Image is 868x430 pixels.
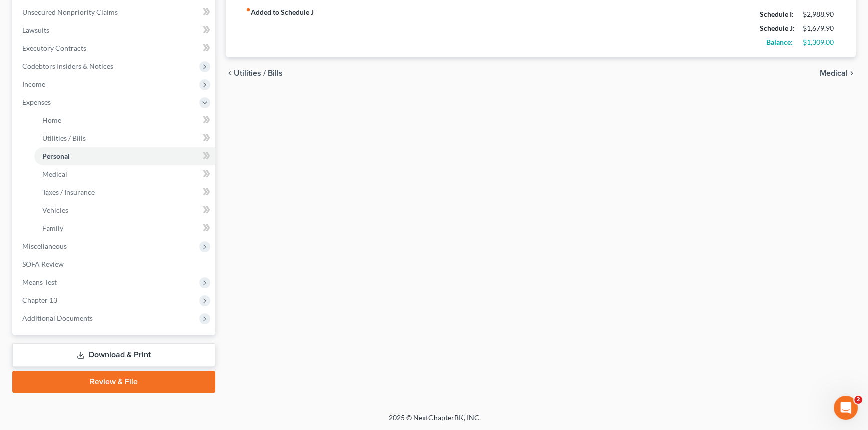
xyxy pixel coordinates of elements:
button: Medical chevron_right [820,69,856,77]
a: Medical [34,165,215,183]
a: Personal [34,147,215,165]
span: Codebtors Insiders & Notices [22,62,113,70]
i: fiber_manual_record [246,7,251,12]
a: Taxes / Insurance [34,183,215,201]
a: Home [34,111,215,129]
strong: Added to Schedule J [246,7,314,49]
a: Family [34,219,215,237]
span: SOFA Review [22,260,64,268]
a: Review & File [12,371,215,393]
span: Income [22,80,45,88]
div: $1,679.90 [803,23,836,33]
strong: Schedule I: [760,10,794,18]
a: Utilities / Bills [34,129,215,147]
span: Means Test [22,278,57,286]
span: Utilities / Bills [234,69,283,77]
div: $2,988.90 [803,9,836,19]
button: chevron_left Utilities / Bills [226,69,283,77]
span: Miscellaneous [22,242,67,250]
div: $1,309.00 [803,37,836,47]
iframe: Intercom live chat [834,396,858,420]
span: Medical [820,69,848,77]
span: Additional Documents [22,314,93,322]
span: Lawsuits [22,26,49,34]
a: Download & Print [12,343,215,367]
span: 2 [854,396,862,404]
span: Taxes / Insurance [42,188,95,196]
a: SOFA Review [14,255,215,273]
span: Chapter 13 [22,296,57,304]
strong: Balance: [766,38,793,46]
span: Utilities / Bills [42,134,86,142]
a: Vehicles [34,201,215,219]
span: Family [42,224,63,232]
a: Lawsuits [14,21,215,39]
span: Unsecured Nonpriority Claims [22,8,118,16]
span: Medical [42,170,67,178]
span: Home [42,116,61,124]
span: Expenses [22,98,51,106]
span: Vehicles [42,206,68,214]
strong: Schedule J: [760,24,795,32]
i: chevron_left [226,69,234,77]
span: Personal [42,152,70,160]
span: Executory Contracts [22,44,86,52]
i: chevron_right [848,69,856,77]
a: Executory Contracts [14,39,215,57]
a: Unsecured Nonpriority Claims [14,3,215,21]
